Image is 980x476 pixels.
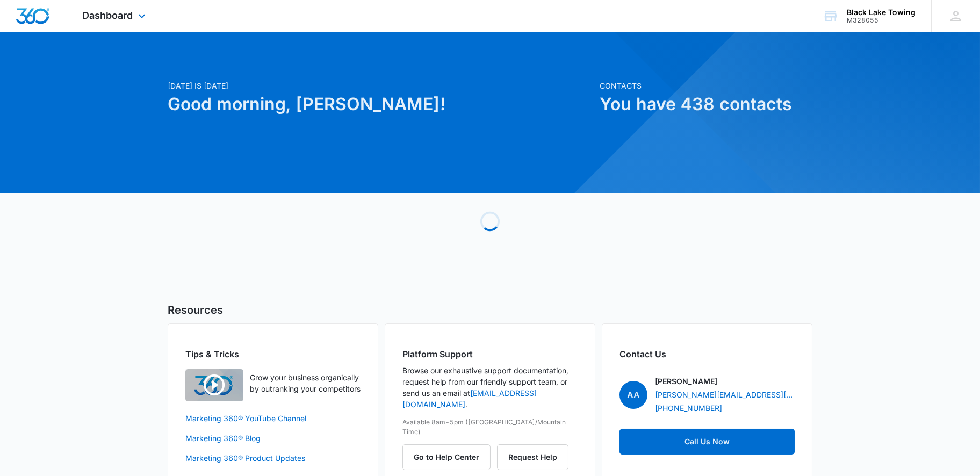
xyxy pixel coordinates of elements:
[185,432,361,444] a: Marketing 360® Blog
[185,348,361,360] h2: Tips & Tricks
[847,17,916,24] div: account id
[600,80,812,91] p: Contacts
[185,369,243,401] img: Quick Overview Video
[402,348,578,360] h2: Platform Support
[82,10,133,21] span: Dashboard
[619,429,795,455] a: Call Us Now
[168,302,812,318] h5: Resources
[497,452,568,461] a: Request Help
[402,365,578,410] p: Browse our exhaustive support documentation, request help from our friendly support team, or send...
[402,452,497,461] a: Go to Help Center
[185,413,361,424] a: Marketing 360® YouTube Channel
[402,444,491,470] button: Go to Help Center
[185,452,361,464] a: Marketing 360® Product Updates
[497,444,568,470] button: Request Help
[168,91,593,117] h1: Good morning, [PERSON_NAME]!
[619,348,795,360] h2: Contact Us
[847,8,916,17] div: account name
[655,389,795,400] a: [PERSON_NAME][EMAIL_ADDRESS][DOMAIN_NAME]
[402,417,578,437] p: Available 8am-5pm ([GEOGRAPHIC_DATA]/Mountain Time)
[655,376,717,387] p: [PERSON_NAME]
[600,91,812,117] h1: You have 438 contacts
[655,402,722,414] a: [PHONE_NUMBER]
[168,80,593,91] p: [DATE] is [DATE]
[619,381,647,409] span: AA
[250,372,361,394] p: Grow your business organically by outranking your competitors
